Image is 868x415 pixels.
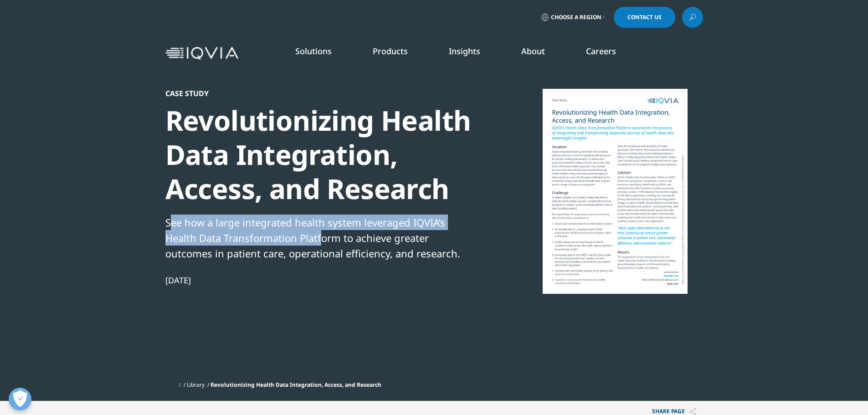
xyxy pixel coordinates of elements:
a: Library [187,381,205,389]
div: [DATE] [165,275,478,286]
span: Contact Us [627,15,662,20]
div: Revolutionizing Health Data Integration, Access, and Research [165,103,478,206]
a: Solutions [295,46,332,56]
nav: Primary [242,32,703,75]
a: Insights [449,46,480,56]
a: Careers [586,46,616,56]
div: See how a large integrated health system leveraged IQVIA’s Health Data Transformation Platform to... [165,215,478,261]
span: Choose a Region [551,14,601,21]
button: Open Preferences [9,388,31,410]
span: Revolutionizing Health Data Integration, Access, and Research [211,381,381,389]
a: About [521,46,545,56]
a: Products [373,46,408,56]
img: IQVIA Healthcare Information Technology and Pharma Clinical Research Company [165,47,238,60]
a: Contact Us [614,7,675,28]
div: Case Study [165,89,478,98]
